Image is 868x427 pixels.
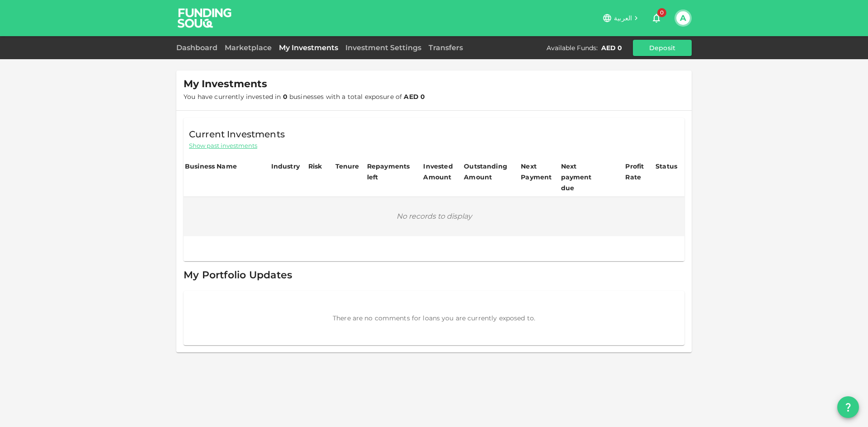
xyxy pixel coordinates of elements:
[367,161,412,183] div: Repayments left
[625,161,653,183] div: Profit Rate
[342,43,425,52] a: Investment Settings
[335,161,359,172] div: Tenure
[271,161,300,172] div: Industry
[184,269,292,281] span: My Portfolio Updates
[184,93,425,101] span: You have currently invested in businesses with a total exposure of
[547,43,598,52] div: Available Funds :
[656,161,678,172] div: Status
[647,9,665,27] button: 0
[633,40,692,56] button: Deposit
[283,93,288,101] strong: 0
[423,161,461,183] div: Invested Amount
[676,11,690,25] button: A
[308,161,326,172] div: Risk
[189,141,257,150] span: Show past investments
[837,396,859,418] button: question
[185,161,237,172] div: Business Name
[176,43,221,52] a: Dashboard
[333,314,535,322] span: There are no comments for loans you are currently exposed to.
[464,161,509,183] div: Outstanding Amount
[275,43,342,52] a: My Investments
[561,161,606,193] div: Next payment due
[521,161,558,183] div: Next Payment
[614,14,632,22] span: العربية
[221,43,275,52] a: Marketplace
[404,93,425,101] strong: AED 0
[601,43,622,52] div: AED 0
[189,127,285,141] span: Current Investments
[184,197,684,235] div: No records to display
[425,43,467,52] a: Transfers
[657,8,666,17] span: 0
[184,78,267,90] span: My Investments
